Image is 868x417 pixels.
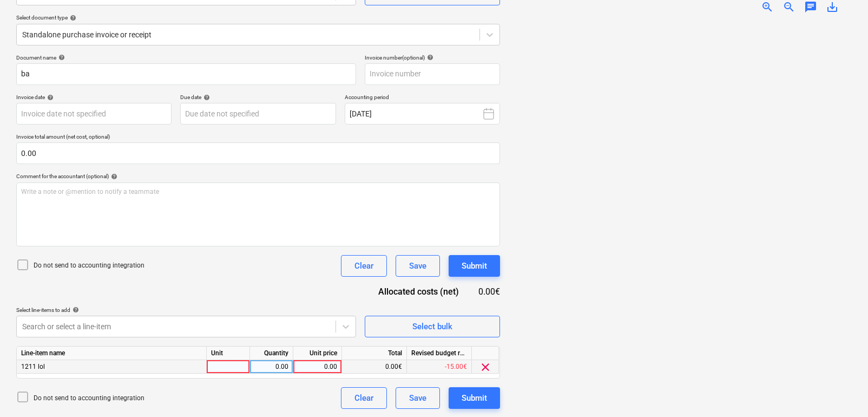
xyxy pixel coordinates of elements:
div: Clear [354,391,373,405]
span: help [109,173,117,180]
input: Document name [16,63,356,85]
span: help [70,307,79,313]
div: 0.00€ [476,285,500,298]
iframe: Chat Widget [814,365,868,417]
span: help [56,54,65,61]
button: [DATE] [345,103,500,125]
div: Due date [180,94,336,101]
button: Submit [449,255,500,277]
div: Invoice number (optional) [365,54,500,61]
button: Save [396,255,440,277]
div: Document name [16,54,356,61]
input: Invoice date not specified [16,103,172,125]
input: Due date not specified [180,103,336,125]
div: Comment for the accountant (optional) [16,173,500,180]
div: -15.00€ [407,360,472,374]
button: Save [396,387,440,409]
div: Line-item name [17,347,207,360]
div: Quantity [250,347,293,360]
div: Total [342,347,407,360]
span: help [68,15,76,21]
p: Do not send to accounting integration [34,261,144,270]
div: 0.00 [298,360,337,374]
div: Invoice date [16,94,172,101]
span: help [45,94,54,101]
span: clear [479,361,492,374]
div: Unit [207,347,250,360]
div: 0.00€ [342,360,407,374]
span: chat [804,1,817,14]
button: Select bulk [365,316,500,337]
button: Submit [449,387,500,409]
input: Invoice total amount (net cost, optional) [16,142,500,164]
span: 1211 lol [21,363,45,370]
p: Do not send to accounting integration [34,394,144,403]
span: zoom_in [761,1,774,14]
div: 0.00 [254,360,288,374]
div: Save [409,259,426,273]
div: Save [409,391,426,405]
div: Revised budget remaining [407,347,472,360]
div: Clear [354,259,373,273]
span: zoom_out [782,1,795,14]
span: help [425,54,433,61]
div: Select line-items to add [16,307,356,314]
input: Invoice number [365,63,500,85]
div: Select bulk [412,320,452,334]
div: Select document type [16,14,500,21]
button: Clear [341,255,387,277]
div: Submit [462,259,487,273]
button: Clear [341,387,387,409]
div: Allocated costs (net) [359,285,476,298]
p: Invoice total amount (net cost, optional) [16,133,500,142]
span: help [201,94,210,101]
p: Accounting period [345,94,500,103]
span: save_alt [826,1,839,14]
div: Unit price [293,347,342,360]
div: Submit [462,391,487,405]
